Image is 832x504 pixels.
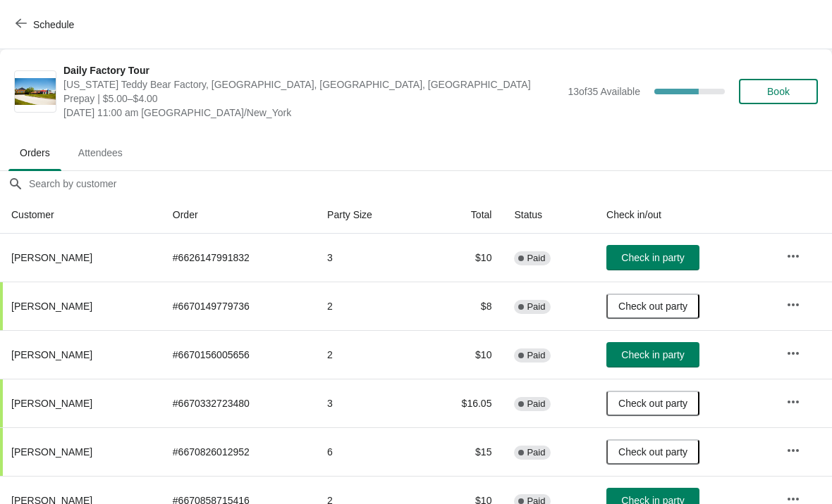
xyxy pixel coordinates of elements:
[527,447,545,458] span: Paid
[618,398,687,409] span: Check out party
[11,252,92,263] span: [PERSON_NAME]
[606,391,699,416] button: Check out party
[503,196,595,234] th: Status
[316,234,421,282] td: 3
[421,379,503,427] td: $16.05
[316,196,421,234] th: Party Size
[7,12,85,37] button: Schedule
[161,196,316,234] th: Order
[316,379,421,427] td: 3
[621,349,684,360] span: Check in party
[739,79,818,104] button: Book
[421,282,503,330] td: $8
[527,301,545,313] span: Paid
[28,171,832,196] input: Search by customer
[421,234,503,282] td: $10
[606,439,699,465] button: Check out party
[421,196,503,234] th: Total
[67,140,134,165] span: Attendees
[767,86,790,97] span: Book
[161,427,316,476] td: # 6670826012952
[161,330,316,379] td: # 6670156005656
[11,398,92,409] span: [PERSON_NAME]
[15,78,56,106] img: Daily Factory Tour
[421,427,503,476] td: $15
[568,86,640,97] span: 13 of 35 Available
[11,301,92,312] span: [PERSON_NAME]
[618,301,687,312] span: Check out party
[8,140,61,165] span: Orders
[595,196,775,234] th: Check in/out
[33,19,74,30] span: Schedule
[316,330,421,379] td: 2
[421,330,503,379] td: $10
[621,252,684,263] span: Check in party
[63,63,561,77] span: Daily Factory Tour
[161,282,316,330] td: # 6670149779736
[63,77,561,92] span: [US_STATE] Teddy Bear Factory, [GEOGRAPHIC_DATA], [GEOGRAPHIC_DATA], [GEOGRAPHIC_DATA]
[316,282,421,330] td: 2
[316,427,421,476] td: 6
[161,379,316,427] td: # 6670332723480
[527,398,545,410] span: Paid
[606,342,699,367] button: Check in party
[527,350,545,361] span: Paid
[618,446,687,458] span: Check out party
[161,234,316,282] td: # 6626147991832
[11,446,92,458] span: [PERSON_NAME]
[63,106,561,120] span: [DATE] 11:00 am [GEOGRAPHIC_DATA]/New_York
[527,253,545,264] span: Paid
[606,294,699,319] button: Check out party
[63,92,561,106] span: Prepay | $5.00–$4.00
[606,245,699,270] button: Check in party
[11,349,92,360] span: [PERSON_NAME]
